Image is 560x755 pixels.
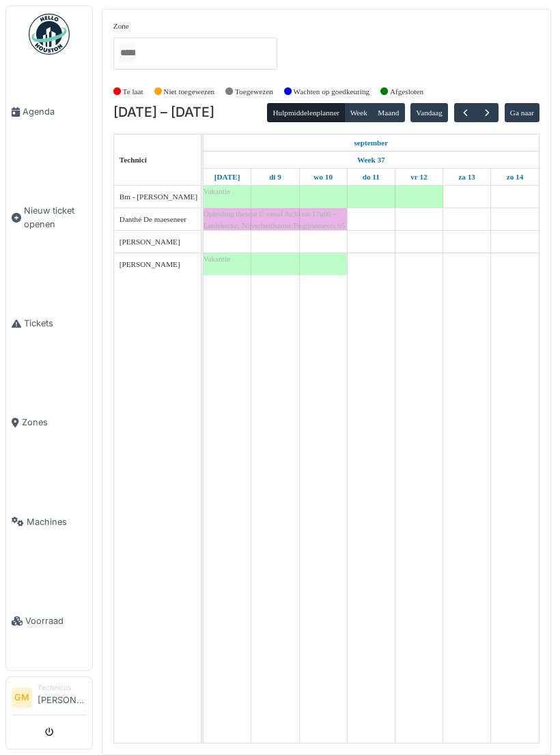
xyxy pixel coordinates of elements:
a: GM Technicus[PERSON_NAME] [12,683,87,715]
a: 8 september 2025 [211,169,244,186]
button: Ga naar [505,103,540,122]
span: Agenda [23,105,87,118]
a: 10 september 2025 [310,169,336,186]
button: Vandaag [410,103,448,122]
button: Volgende [476,103,499,123]
a: Nieuw ticket openen [6,161,92,274]
a: 12 september 2025 [407,169,430,186]
a: 14 september 2025 [503,169,527,186]
label: Wachten op goedkeuring [294,86,370,98]
h2: [DATE] – [DATE] [113,104,214,121]
span: Machines [27,515,87,528]
a: Zones [6,373,92,472]
span: Tickets [24,317,87,330]
label: Afgesloten [390,86,423,98]
img: Badge_color-CXgf-gQk.svg [29,14,70,55]
span: Zones [22,416,87,429]
span: [PERSON_NAME] [120,238,180,246]
a: Voorraad [6,571,92,670]
span: Opleiding theorie C vanaf 8u30 tot 17u00 - Liedekerke, Nijverheidszone Begijnemeers 65 [204,210,346,229]
label: Niet toegewezen [163,86,214,98]
span: Nieuw ticket openen [24,204,87,230]
span: Voorraad [25,614,87,627]
label: Te laat [123,86,143,98]
li: [PERSON_NAME] [38,683,87,712]
input: Alles [119,43,135,63]
a: 11 september 2025 [359,169,383,186]
button: Week [344,103,373,122]
span: Vakantie [204,187,230,195]
a: Agenda [6,62,92,161]
label: Zone [113,20,129,32]
div: Technicus [38,683,87,693]
a: Week 37 [354,152,389,169]
span: Vakantie [204,255,230,263]
span: Danthé De maeseneer [120,215,186,223]
a: Tickets [6,274,92,373]
button: Maand [372,103,405,122]
label: Toegewezen [235,86,273,98]
button: Vorige [454,103,477,123]
span: Bm - [PERSON_NAME] [120,193,197,201]
a: 8 september 2025 [350,134,391,152]
li: GM [12,687,32,708]
span: Technici [120,156,147,164]
button: Hulpmiddelenplanner [267,103,345,122]
span: [PERSON_NAME] [120,260,180,268]
a: 9 september 2025 [266,169,285,186]
a: 13 september 2025 [455,169,479,186]
a: Machines [6,472,92,571]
